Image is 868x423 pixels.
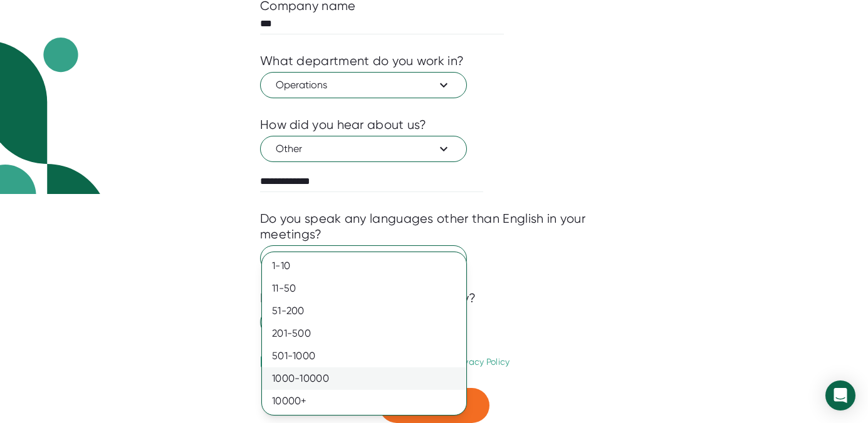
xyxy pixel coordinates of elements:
div: 11-50 [262,277,466,300]
div: 201-500 [262,322,466,345]
div: 51-200 [262,300,466,322]
div: 501-1000 [262,345,466,367]
div: 1-10 [262,255,466,277]
div: 1000-10000 [262,367,466,390]
div: Open Intercom Messenger [825,380,855,410]
div: 10000+ [262,390,466,412]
